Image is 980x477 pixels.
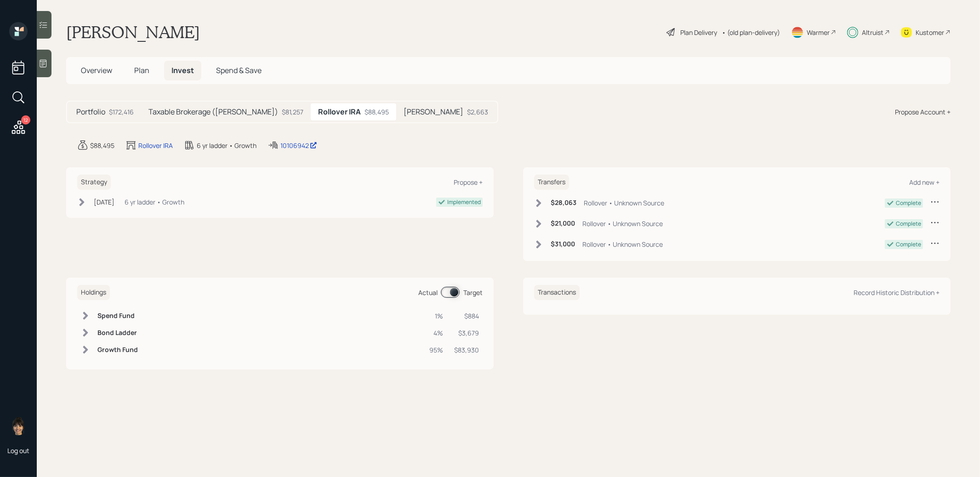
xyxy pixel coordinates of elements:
div: $884 [454,311,479,321]
div: $83,930 [454,345,479,355]
div: Plan Delivery [680,28,717,37]
div: Add new + [909,178,940,187]
div: Warmer [807,28,830,37]
span: Plan [134,65,149,75]
h6: Transactions [534,285,580,300]
div: 10106942 [280,141,317,150]
div: $88,495 [90,141,114,150]
div: $3,679 [454,328,479,338]
div: $88,495 [365,107,389,117]
h5: Portfolio [76,108,105,116]
h6: Bond Ladder [97,329,138,337]
div: 95% [429,345,443,355]
h6: $21,000 [551,220,575,227]
div: $172,416 [109,107,134,117]
div: Complete [896,220,921,228]
div: Kustomer [916,28,944,37]
div: [DATE] [94,197,114,207]
h5: [PERSON_NAME] [404,108,463,116]
span: Invest [171,65,194,75]
div: Rollover • Unknown Source [584,198,664,208]
div: 6 yr ladder • Growth [125,197,184,207]
div: Altruist [862,28,883,37]
div: $81,257 [282,107,303,117]
div: 4% [429,328,443,338]
div: 1% [429,311,443,321]
span: Overview [81,65,112,75]
h6: Spend Fund [97,312,138,320]
h6: Holdings [77,285,110,300]
div: Propose + [454,178,483,187]
div: Log out [7,446,29,455]
div: Implemented [447,198,481,206]
span: Spend & Save [216,65,262,75]
h6: Transfers [534,175,569,190]
h6: $28,063 [551,199,576,207]
h5: Taxable Brokerage ([PERSON_NAME]) [148,108,278,116]
h6: Growth Fund [97,346,138,354]
div: Rollover • Unknown Source [582,219,663,228]
div: Complete [896,199,921,207]
h6: Strategy [77,175,111,190]
div: Rollover • Unknown Source [582,239,663,249]
h5: Rollover IRA [318,108,361,116]
div: Record Historic Distribution + [854,288,940,297]
div: Actual [418,288,438,297]
div: • (old plan-delivery) [722,28,780,37]
div: Rollover IRA [138,141,173,150]
div: 6 yr ladder • Growth [197,141,256,150]
div: 12 [21,115,30,125]
h6: $31,000 [551,240,575,248]
div: $2,663 [467,107,488,117]
div: Complete [896,240,921,249]
h1: [PERSON_NAME] [66,22,200,42]
img: treva-nostdahl-headshot.png [9,417,28,435]
div: Target [463,288,483,297]
div: Propose Account + [895,107,951,117]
